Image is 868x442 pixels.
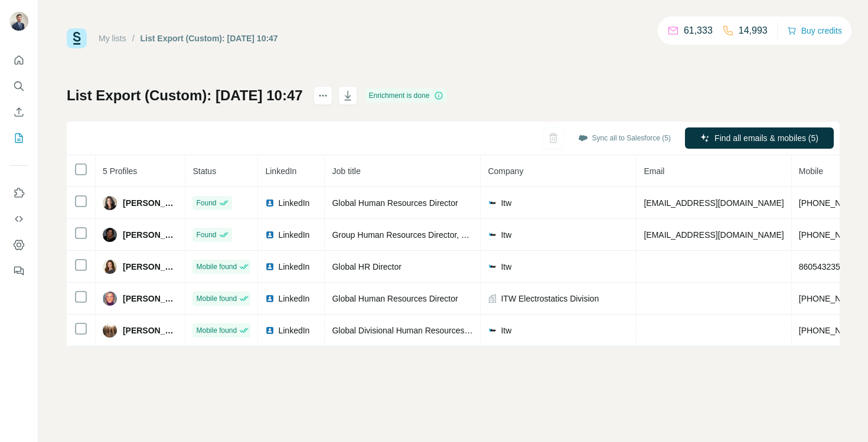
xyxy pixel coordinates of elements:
[103,292,117,306] img: Avatar
[332,294,458,303] span: Global Human Resources Director
[9,76,28,97] button: Search
[67,28,87,48] img: Surfe Logo
[103,260,117,274] img: Avatar
[366,89,448,103] div: Enrichment is done
[332,166,360,176] span: Job title
[196,325,237,336] span: Mobile found
[123,325,178,336] span: [PERSON_NAME]
[644,166,664,176] span: Email
[103,228,117,242] img: Avatar
[488,198,497,208] img: company-logo
[799,166,823,176] span: Mobile
[123,293,178,305] span: [PERSON_NAME]
[799,262,845,271] span: 8605432350
[314,86,332,105] button: actions
[714,132,818,144] span: Find all emails & mobiles (5)
[739,24,768,38] p: 14,993
[265,326,275,335] img: LinkedIn logo
[265,166,296,176] span: LinkedIn
[123,261,178,273] span: [PERSON_NAME]
[123,229,178,241] span: [PERSON_NAME]
[196,293,237,304] span: Mobile found
[9,127,28,149] button: My lists
[685,127,834,149] button: Find all emails & mobiles (5)
[103,166,137,176] span: 5 Profiles
[9,234,28,256] button: Dashboard
[332,198,458,208] span: Global Human Resources Director
[265,262,275,271] img: LinkedIn logo
[278,229,309,241] span: LinkedIn
[278,261,309,273] span: LinkedIn
[9,50,28,71] button: Quick start
[501,325,511,336] span: Itw
[488,262,497,271] img: company-logo
[570,129,679,147] button: Sync all to Salesforce (5)
[103,323,117,338] img: Avatar
[488,166,523,176] span: Company
[9,182,28,204] button: Use Surfe on LinkedIn
[265,198,275,208] img: LinkedIn logo
[501,261,511,273] span: Itw
[332,326,495,335] span: Global Divisional Human Resources Director
[196,261,237,272] span: Mobile found
[278,197,309,209] span: LinkedIn
[644,230,784,240] span: [EMAIL_ADDRESS][DOMAIN_NAME]
[332,262,401,271] span: Global HR Director
[196,198,216,208] span: Found
[278,293,309,305] span: LinkedIn
[501,229,511,241] span: Itw
[501,197,511,209] span: Itw
[501,293,599,305] span: ITW Electrostatics Division
[488,326,497,335] img: company-logo
[488,230,497,240] img: company-logo
[132,32,135,44] li: /
[265,294,275,303] img: LinkedIn logo
[192,166,216,176] span: Status
[332,230,577,240] span: Group Human Resources Director, Construction Products Segment
[278,325,309,336] span: LinkedIn
[141,32,278,44] div: List Export (Custom): [DATE] 10:47
[9,260,28,281] button: Feedback
[265,230,275,240] img: LinkedIn logo
[196,230,216,240] span: Found
[644,198,784,208] span: [EMAIL_ADDRESS][DOMAIN_NAME]
[67,86,303,105] h1: List Export (Custom): [DATE] 10:47
[123,197,178,209] span: [PERSON_NAME]
[684,24,713,38] p: 61,333
[9,12,28,31] img: Avatar
[787,22,842,39] button: Buy credits
[9,208,28,230] button: Use Surfe API
[9,102,28,123] button: Enrich CSV
[99,34,126,43] a: My lists
[103,196,117,210] img: Avatar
